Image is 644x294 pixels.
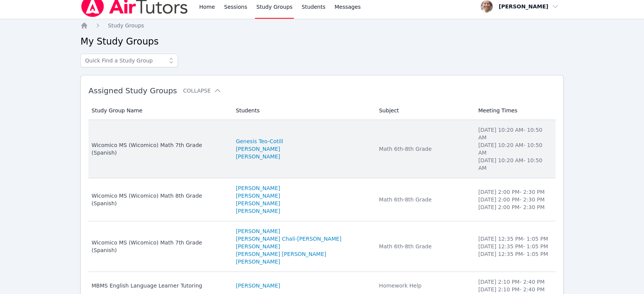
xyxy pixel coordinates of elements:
[236,153,280,160] a: [PERSON_NAME]
[80,35,564,48] h2: My Study Groups
[379,196,469,203] div: Math 6th-8th Grade
[478,235,551,243] li: [DATE] 12:35 PM - 1:05 PM
[236,282,280,289] a: [PERSON_NAME]
[478,188,551,196] li: [DATE] 2:00 PM - 2:30 PM
[474,101,556,120] th: Meeting Times
[88,178,556,221] tr: Wicomico MS (Wicomico) Math 8th Grade (Spanish)[PERSON_NAME][PERSON_NAME][PERSON_NAME][PERSON_NAM...
[379,282,469,289] div: Homework Help
[236,243,280,250] a: [PERSON_NAME]
[478,157,551,172] li: [DATE] 10:20 AM - 10:50 AM
[108,22,144,29] span: Study Groups
[88,120,556,178] tr: Wicomico MS (Wicomico) Math 7th Grade (Spanish)Genesis Teo-Cotill[PERSON_NAME][PERSON_NAME]Math 6...
[478,196,551,203] li: [DATE] 2:00 PM - 2:30 PM
[236,192,280,200] a: [PERSON_NAME]
[236,207,280,215] a: [PERSON_NAME]
[88,86,177,95] span: Assigned Study Groups
[236,200,280,207] a: [PERSON_NAME]
[88,101,231,120] th: Study Group Name
[478,243,551,250] li: [DATE] 12:35 PM - 1:05 PM
[236,145,280,153] a: [PERSON_NAME]
[478,141,551,157] li: [DATE] 10:20 AM - 10:50 AM
[236,184,280,192] a: [PERSON_NAME]
[335,3,361,11] span: Messages
[478,286,551,293] li: [DATE] 2:10 PM - 2:40 PM
[379,145,469,153] div: Math 6th-8th Grade
[478,250,551,258] li: [DATE] 12:35 PM - 1:05 PM
[236,227,280,235] a: [PERSON_NAME]
[478,203,551,211] li: [DATE] 2:00 PM - 2:30 PM
[236,137,283,145] a: Genesis Teo-Cotill
[478,278,551,286] li: [DATE] 2:10 PM - 2:40 PM
[91,141,227,157] div: Wicomico MS (Wicomico) Math 7th Grade (Spanish)
[88,221,556,272] tr: Wicomico MS (Wicomico) Math 7th Grade (Spanish)[PERSON_NAME][PERSON_NAME] Chali-[PERSON_NAME][PER...
[108,22,144,29] a: Study Groups
[80,54,178,67] input: Quick Find a Study Group
[231,101,375,120] th: Students
[91,239,227,254] div: Wicomico MS (Wicomico) Math 7th Grade (Spanish)
[91,282,227,289] div: MBMS English Language Learner Tutoring
[183,87,221,94] button: Collapse
[236,250,370,265] a: [PERSON_NAME] [PERSON_NAME] [PERSON_NAME]
[80,22,564,29] nav: Breadcrumb
[236,235,341,243] a: [PERSON_NAME] Chali-[PERSON_NAME]
[91,192,227,207] div: Wicomico MS (Wicomico) Math 8th Grade (Spanish)
[379,243,469,250] div: Math 6th-8th Grade
[374,101,473,120] th: Subject
[478,126,551,141] li: [DATE] 10:20 AM - 10:50 AM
